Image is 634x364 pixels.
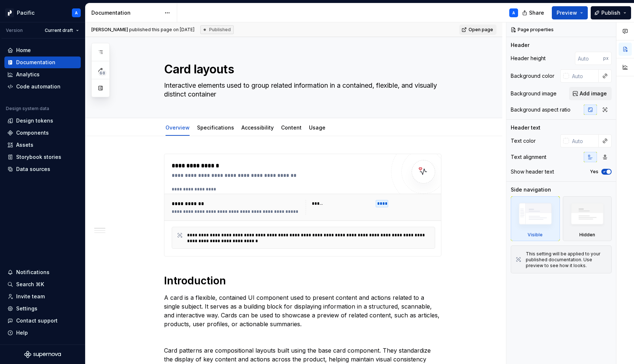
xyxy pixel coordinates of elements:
[4,315,81,327] button: Contact support
[552,6,588,19] button: Preview
[24,351,61,358] svg: Supernova Logo
[575,52,603,65] input: Auto
[4,279,81,290] button: Search ⌘K
[6,106,49,112] div: Design system data
[4,139,81,151] a: Assets
[16,165,50,173] div: Data sources
[163,120,193,135] div: Overview
[163,80,440,100] textarea: Interactive elements used to group related information in a contained, flexible, and visually dis...
[16,59,55,66] div: Documentation
[591,6,631,19] button: Publish
[278,120,305,135] div: Content
[469,27,493,33] span: Open page
[4,69,81,80] a: Analytics
[16,317,58,324] div: Contact support
[511,186,551,193] div: Side navigation
[75,10,78,16] div: A
[511,153,546,161] div: Text alignment
[529,9,544,17] span: Share
[16,47,31,54] div: Home
[309,124,325,131] a: Usage
[4,291,81,302] a: Invite team
[41,25,82,36] button: Current draft
[165,124,190,131] a: Overview
[16,129,49,136] div: Components
[6,28,23,33] div: Version
[306,120,328,135] div: Usage
[563,196,612,241] div: Hidden
[528,232,543,238] div: Visible
[459,25,496,35] a: Open page
[45,28,73,33] span: Current draft
[16,305,37,312] div: Settings
[197,124,234,131] a: Specifications
[194,120,237,135] div: Specifications
[4,44,81,56] a: Home
[281,124,302,131] a: Content
[511,55,546,62] div: Header height
[4,115,81,127] a: Design tokens
[91,27,194,33] span: published this page on [DATE]
[91,9,161,17] div: Documentation
[511,106,571,113] div: Background aspect ratio
[511,168,554,175] div: Show header text
[4,81,81,92] a: Code automation
[511,196,560,241] div: Visible
[16,83,61,90] div: Code automation
[557,9,577,17] span: Preview
[16,281,44,288] div: Search ⌘K
[16,153,61,161] div: Storybook stories
[98,70,106,76] span: 68
[511,41,529,49] div: Header
[4,163,81,175] a: Data sources
[17,9,34,17] div: Pacific
[511,124,540,131] div: Header text
[4,303,81,314] a: Settings
[238,120,277,135] div: Accessibility
[163,61,440,78] textarea: Card layouts
[603,55,609,61] p: px
[91,27,128,32] span: [PERSON_NAME]
[4,327,81,339] button: Help
[4,266,81,278] button: Notifications
[16,293,45,300] div: Invite team
[569,87,612,100] button: Add image
[241,124,274,131] a: Accessibility
[518,6,549,19] button: Share
[1,5,84,21] button: PacificA
[580,90,607,97] span: Add image
[5,8,14,17] img: 8d0dbd7b-a897-4c39-8ca0-62fbda938e11.png
[16,71,40,78] div: Analytics
[4,127,81,139] a: Components
[511,137,536,145] div: Text color
[200,25,234,34] div: Published
[512,10,515,16] div: A
[16,117,53,124] div: Design tokens
[601,9,620,17] span: Publish
[4,57,81,68] a: Documentation
[16,269,50,276] div: Notifications
[16,329,28,336] div: Help
[590,169,598,175] label: Yes
[164,293,441,328] p: A card is a flexible, contained UI component used to present content and actions related to a sin...
[164,274,441,287] h1: Introduction
[569,134,599,148] input: Auto
[4,151,81,163] a: Storybook stories
[511,72,554,80] div: Background color
[579,232,595,238] div: Hidden
[569,69,599,83] input: Auto
[16,141,33,149] div: Assets
[526,251,607,269] div: This setting will be applied to your published documentation. Use preview to see how it looks.
[511,90,557,97] div: Background image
